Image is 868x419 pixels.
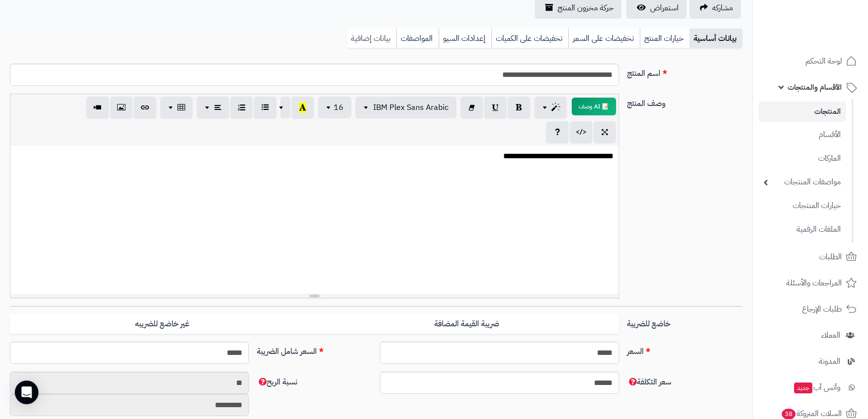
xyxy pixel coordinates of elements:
[253,342,376,357] label: السعر شامل الضريبة
[491,29,568,48] a: تخفيضات على الكميات
[627,376,671,388] span: سعر التكلفة
[373,102,449,113] span: IBM Plex Sans Arabic
[623,342,746,357] label: السعر
[15,381,38,404] div: Open Intercom Messenger
[759,172,846,193] a: مواصفات المنتجات
[650,2,679,14] span: استعراض
[819,250,842,264] span: الطلبات
[794,383,812,393] span: جديد
[572,98,616,115] button: 📝 AI وصف
[623,94,746,109] label: وصف المنتج
[759,219,846,240] a: الملفات الرقمية
[347,29,396,48] a: بيانات إضافية
[314,314,619,334] label: ضريبة القيمة المضافة
[640,29,690,48] a: خيارات المنتج
[557,2,614,14] span: حركة مخزون المنتج
[759,349,862,373] a: المدونة
[568,29,640,48] a: تخفيضات على السعر
[318,97,351,118] button: 16
[759,49,862,73] a: لوحة التحكم
[355,97,456,118] button: IBM Plex Sans Arabic
[788,80,842,94] span: الأقسام والمنتجات
[396,29,439,48] a: المواصفات
[759,102,846,122] a: المنتجات
[623,64,746,79] label: اسم المنتج
[786,276,842,290] span: المراجعات والأسئلة
[759,124,846,145] a: الأقسام
[759,376,862,399] a: وآتس آبجديد
[712,2,733,14] span: مشاركه
[759,148,846,169] a: الماركات
[690,29,742,48] a: بيانات أساسية
[759,297,862,321] a: طلبات الإرجاع
[10,314,314,334] label: غير خاضع للضريبه
[759,245,862,269] a: الطلبات
[759,195,846,216] a: خيارات المنتجات
[819,354,840,368] span: المدونة
[439,29,491,48] a: إعدادات السيو
[805,54,842,68] span: لوحة التحكم
[623,314,746,330] label: خاضع للضريبة
[334,102,344,113] span: 16
[793,381,840,394] span: وآتس آب
[821,328,840,342] span: العملاء
[759,271,862,295] a: المراجعات والأسئلة
[257,376,297,388] span: نسبة الربح
[759,323,862,347] a: العملاء
[802,302,842,316] span: طلبات الإرجاع
[801,23,859,43] img: logo-2.png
